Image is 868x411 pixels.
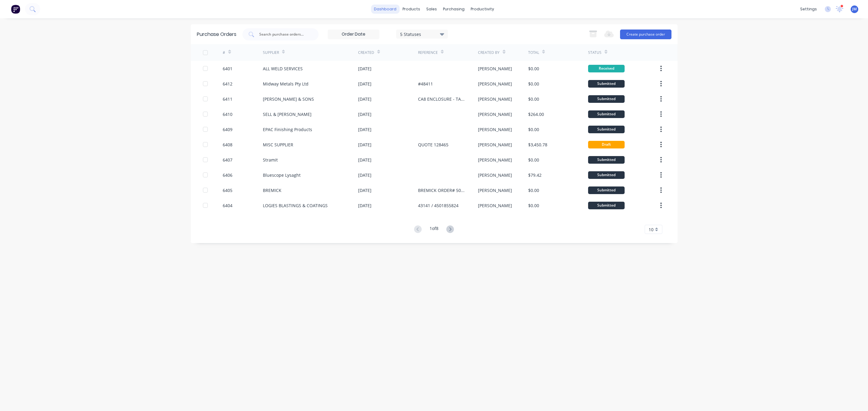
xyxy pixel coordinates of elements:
[358,126,371,133] div: [DATE]
[418,96,466,102] div: CA8 ENCLOSURE - TAPES
[263,202,328,209] div: LOGIES BLASTINGS & COATINGS
[649,226,654,233] span: 10
[263,187,281,193] div: BREMICK
[588,156,625,164] div: Submitted
[430,225,438,234] div: 1 of 8
[358,111,371,117] div: [DATE]
[223,157,232,163] div: 6407
[440,5,468,14] div: purchasing
[223,126,232,133] div: 6409
[358,172,371,178] div: [DATE]
[588,186,625,194] div: Submitted
[588,110,625,118] div: Submitted
[358,157,371,163] div: [DATE]
[223,202,232,209] div: 6404
[528,96,539,102] div: $0.00
[478,81,512,87] div: [PERSON_NAME]
[478,172,512,178] div: [PERSON_NAME]
[478,50,500,55] div: Created By
[468,5,497,14] div: productivity
[528,81,539,87] div: $0.00
[528,65,539,72] div: $0.00
[263,81,309,87] div: Midway Metals Pty Ltd
[358,187,371,193] div: [DATE]
[478,141,512,148] div: [PERSON_NAME]
[358,50,374,55] div: Created
[223,111,232,117] div: 6410
[418,141,448,148] div: QUOTE 128465
[588,80,625,88] div: Submitted
[263,50,279,55] div: Supplier
[528,126,539,133] div: $0.00
[399,5,423,14] div: products
[263,65,303,72] div: ALL WELD SERVICES
[263,157,278,163] div: Stramit
[478,187,512,193] div: [PERSON_NAME]
[588,141,625,148] div: Draft
[11,5,20,14] img: Factory
[418,81,433,87] div: #48411
[223,141,232,148] div: 6408
[263,96,314,102] div: [PERSON_NAME] & SONS
[478,96,512,102] div: [PERSON_NAME]
[223,65,232,72] div: 6401
[358,96,371,102] div: [DATE]
[197,31,236,38] div: Purchase Orders
[259,31,309,37] input: Search purchase orders...
[528,187,539,193] div: $0.00
[223,187,232,193] div: 6405
[528,111,544,117] div: $264.00
[223,50,225,55] div: #
[418,50,438,55] div: Reference
[528,50,539,55] div: Total
[263,111,312,117] div: SELL & [PERSON_NAME]
[478,111,512,117] div: [PERSON_NAME]
[423,5,440,14] div: sales
[620,30,671,39] button: Create purchase order
[478,202,512,209] div: [PERSON_NAME]
[263,126,312,133] div: EPAC Finishing Products
[588,126,625,133] div: Submitted
[528,141,547,148] div: $3,450.78
[358,65,371,72] div: [DATE]
[223,96,232,102] div: 6411
[263,141,293,148] div: MISC SUPPLIER
[528,172,542,178] div: $79.42
[263,172,301,178] div: Bluescope Lysaght
[588,65,625,72] div: Received
[852,6,857,12] span: JM
[478,65,512,72] div: [PERSON_NAME]
[588,171,625,179] div: Submitted
[528,202,539,209] div: $0.00
[358,81,371,87] div: [DATE]
[588,50,601,55] div: Status
[418,187,466,193] div: BREMICK ORDER# 5095553
[478,157,512,163] div: [PERSON_NAME]
[223,172,232,178] div: 6406
[478,126,512,133] div: [PERSON_NAME]
[223,81,232,87] div: 6412
[371,5,399,14] a: dashboard
[358,202,371,209] div: [DATE]
[400,31,444,37] div: 5 Statuses
[588,95,625,103] div: Submitted
[418,202,458,209] div: 43141 / 4501855824
[588,202,625,209] div: Submitted
[358,141,371,148] div: [DATE]
[328,30,379,39] input: Order Date
[528,157,539,163] div: $0.00
[797,5,820,14] div: settings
